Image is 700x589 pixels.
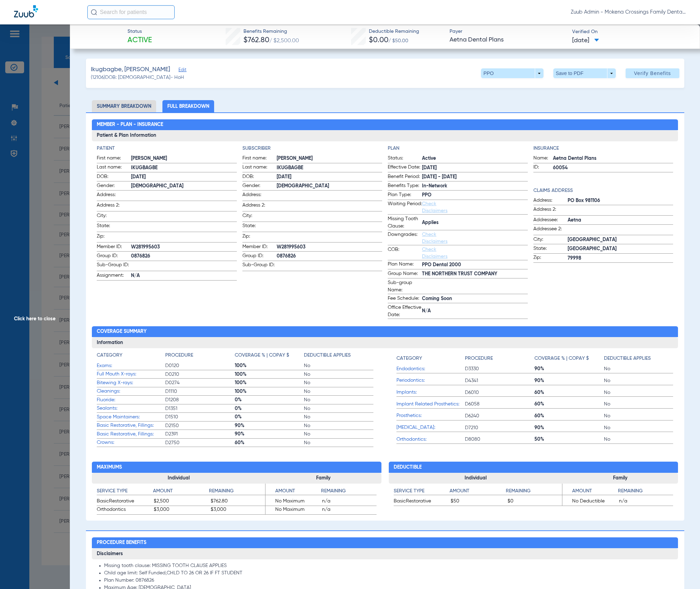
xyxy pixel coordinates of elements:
[618,487,673,498] app-breakdown-title: Remaining
[396,401,465,408] span: Implant Related Prosthetics:
[465,352,534,365] app-breakdown-title: Procedure
[97,212,131,222] span: City:
[568,217,673,224] span: Aetna
[450,28,566,35] span: Payer
[388,200,422,214] span: Waiting Period:
[165,439,235,446] span: D2750
[534,365,604,372] span: 90%
[534,436,604,443] span: 50%
[534,377,604,384] span: 90%
[131,253,237,260] span: 0876826
[422,270,528,278] span: THE NORTHERN TRUST COMPANY
[97,272,131,280] span: Assignment:
[304,439,373,446] span: No
[534,352,604,365] app-breakdown-title: Coverage % | Copay $
[534,389,604,396] span: 60%
[92,548,678,559] h3: Disclaimers
[91,74,184,81] span: (12106) DOB: [DEMOGRAPHIC_DATA] - HoH
[388,164,422,172] span: Effective Date:
[304,362,373,369] span: No
[92,130,678,141] h3: Patient & Plan Information
[235,379,304,386] span: 100%
[97,396,165,404] span: Fluoride:
[209,487,265,495] h4: Remaining
[235,396,304,403] span: 0%
[97,222,131,232] span: State:
[92,337,678,348] h3: Information
[97,362,165,370] span: Exams:
[104,563,673,569] li: Missing tooth clause: MISSING TOOTH CLAUSE APPLIES
[97,413,165,421] span: Space Maintainers:
[211,506,265,514] span: $3,000
[562,498,617,506] span: No Deductible
[396,412,465,419] span: Prosthetics:
[533,187,673,194] app-breakdown-title: Claims Address
[162,100,214,112] li: Full Breakdown
[422,307,528,315] span: N/A
[388,145,528,152] h4: Plan
[533,236,568,244] span: City:
[242,202,277,211] span: Address 2:
[269,38,299,44] span: / $2,500.00
[533,145,673,152] h4: Insurance
[568,255,673,262] span: 79998
[533,254,568,262] span: Zip:
[604,401,673,408] span: No
[277,244,382,251] span: W281995603
[533,155,553,163] span: Name:
[97,202,131,211] span: Address 2:
[92,473,265,484] h3: Individual
[165,379,235,386] span: D0274
[14,5,38,17] img: Zuub Logo
[388,270,422,278] span: Group Name:
[396,365,465,373] span: Endodontics:
[568,245,673,253] span: [GEOGRAPHIC_DATA]
[92,326,678,337] h2: Coverage Summary
[131,272,237,279] span: N/A
[396,377,465,384] span: Periodontics:
[422,219,528,226] span: Applies
[562,487,618,498] app-breakdown-title: Amount
[235,405,304,412] span: 0%
[235,388,304,395] span: 100%
[97,261,131,271] span: Sub-Group ID:
[97,182,131,191] span: Gender:
[422,201,447,213] a: Check Disclaimers
[165,422,235,429] span: D2150
[92,537,678,549] h2: Procedure Benefits
[465,389,534,396] span: D6010
[242,212,277,222] span: City:
[321,487,377,498] app-breakdown-title: Remaining
[235,413,304,420] span: 0%
[242,145,382,152] app-breakdown-title: Subscriber
[388,38,408,43] span: / $50.00
[388,304,422,319] span: Office Effective Date:
[388,191,422,200] span: Plan Type:
[450,36,566,44] span: Aetna Dental Plans
[265,498,320,506] span: No Maximum
[388,295,422,303] span: Fee Schedule:
[97,405,165,412] span: Sealants:
[396,389,465,396] span: Implants:
[388,182,422,191] span: Benefits Type:
[451,498,505,506] span: $50
[209,487,265,498] app-breakdown-title: Remaining
[422,247,447,259] a: Check Disclaimers
[304,379,373,386] span: No
[97,243,131,252] span: Member ID:
[304,396,373,403] span: No
[534,412,604,419] span: 60%
[553,68,616,78] button: Save to PDF
[422,232,447,244] a: Check Disclaimers
[178,67,185,74] span: Edit
[562,473,678,484] h3: Family
[465,355,493,362] h4: Procedure
[97,371,165,378] span: Full Mouth X-rays:
[97,252,131,261] span: Group ID:
[165,371,235,378] span: D0210
[165,362,235,369] span: D0120
[388,231,422,245] span: Downgrades:
[127,36,152,45] span: Active
[389,473,562,484] h3: Individual
[388,173,422,181] span: Benefit Period:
